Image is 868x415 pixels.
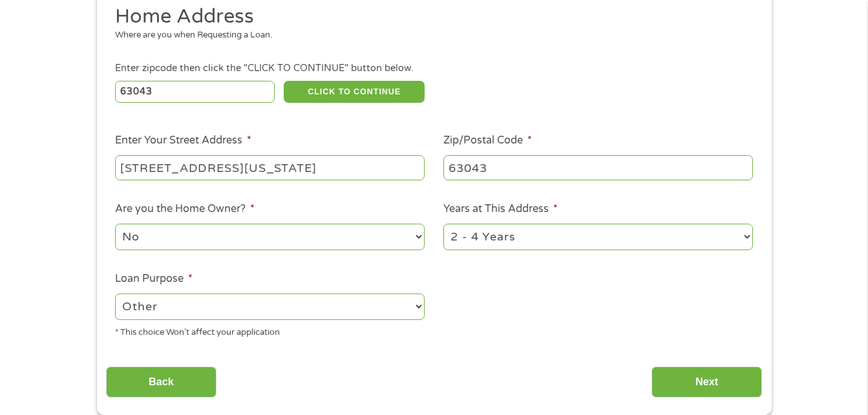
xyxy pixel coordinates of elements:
div: Where are you when Requesting a Loan. [115,29,743,42]
label: Loan Purpose [115,272,193,286]
div: Enter zipcode then click the "CLICK TO CONTINUE" button below. [115,61,752,76]
label: Are you the Home Owner? [115,202,255,216]
input: 1 Main Street [115,155,425,180]
input: Next [651,367,762,398]
input: Enter Zipcode (e.g 01510) [115,81,275,103]
h2: Home Address [115,4,743,30]
button: CLICK TO CONTINUE [284,81,425,103]
label: Zip/Postal Code [443,134,532,147]
div: * This choice Won’t affect your application [115,322,425,339]
label: Enter Your Street Address [115,134,251,147]
label: Years at This Address [443,202,558,216]
input: Back [106,367,217,398]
